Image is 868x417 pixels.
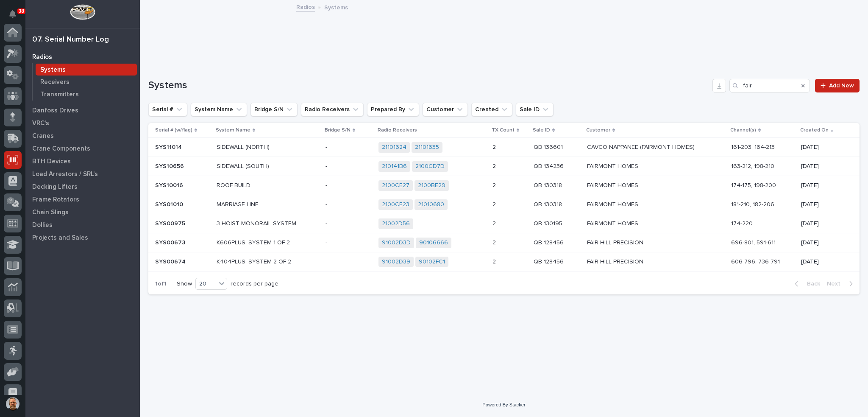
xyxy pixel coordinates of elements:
[382,163,407,170] a: 210141B6
[196,280,216,288] div: 20
[382,220,410,227] a: 21002D56
[729,79,810,92] div: Search
[70,4,95,20] img: Workspace Logo
[418,201,444,208] a: 21010680
[419,258,445,266] a: 90102FC1
[25,155,140,168] a: BTH Devices
[325,218,329,227] p: -
[32,53,52,61] p: Radios
[25,206,140,218] a: Chain Slings
[325,199,329,208] p: -
[801,220,846,227] p: [DATE]
[418,182,445,189] a: 2100BE29
[155,238,187,246] p: SYS00673
[325,126,351,135] p: Bridge S/N
[217,163,319,170] p: SIDEWALL (SOUTH)
[423,103,468,116] button: Customer
[534,218,564,227] p: QB 130195
[325,180,329,189] p: -
[802,280,820,288] span: Back
[325,161,329,170] p: -
[148,79,709,92] h1: Systems
[788,280,823,288] button: Back
[801,258,846,266] p: [DATE]
[492,180,498,189] p: 2
[324,2,348,11] p: Systems
[148,252,860,271] tr: SYS00674SYS00674 K404PLUS, SYSTEM 2 OF 2-- 91002D39 90102FC1 22 QB 128456QB 128456 FAIR HILL PREC...
[827,280,846,288] span: Next
[815,79,860,92] a: Add New
[415,144,439,151] a: 21101635
[148,103,187,116] button: Serial #
[533,126,550,135] p: Sale ID
[32,221,53,229] p: Dollies
[25,193,140,206] a: Frame Rotators
[177,280,192,288] p: Show
[534,161,565,170] p: QB 134236
[4,5,22,23] button: Notifications
[148,274,173,294] p: 1 of 1
[482,402,525,407] a: Powered By Stacker
[40,91,79,98] p: Transmitters
[250,103,298,116] button: Bridge S/N
[731,144,794,151] p: 161-203, 164-213
[534,257,565,266] p: QB 128456
[382,258,410,266] a: 91002D39
[587,258,724,266] p: FAIR HILL PRECISION
[25,129,140,142] a: Cranes
[4,395,22,413] button: users-avatar
[217,220,319,227] p: 3 HOIST MONORAIL SYSTEM
[296,2,315,11] a: Radios
[731,163,794,170] p: 163-212, 198-210
[148,138,860,157] tr: SYS11014SYS11014 SIDEWALL (NORTH)-- 21101624 21101635 22 QB 136601QB 136601 CAVCO NAPPANEE (FAIRM...
[25,231,140,244] a: Projects and Sales
[382,144,406,151] a: 21101624
[534,238,565,246] p: QB 128456
[587,239,724,246] p: FAIR HILL PRECISION
[801,239,846,246] p: [DATE]
[32,171,98,178] p: Load Arrestors / SRL's
[587,144,724,151] p: CAVCO NAPPANEE (FAIRMONT HOMES)
[731,239,794,246] p: 696-801, 591-611
[32,107,78,115] p: Danfoss Drives
[587,163,724,170] p: FAIRMONT HOMES
[829,83,854,89] span: Add New
[32,209,69,216] p: Chain Slings
[148,214,860,233] tr: SYS00975SYS00975 3 HOIST MONORAIL SYSTEM-- 21002D56 22 QB 130195QB 130195 FAIRMONT HOMES174-220[D...
[217,201,319,208] p: MARRIAGE LINE
[11,10,22,24] div: Notifications38
[492,218,498,227] p: 2
[382,201,409,208] a: 2100CE23
[32,183,78,191] p: Decking Lifters
[325,238,329,246] p: -
[587,201,724,208] p: FAIRMONT HOMES
[25,142,140,155] a: Crane Components
[382,239,411,246] a: 91002D3D
[191,103,247,116] button: System Name
[25,117,140,129] a: VRC's
[587,220,724,227] p: FAIRMONT HOMES
[492,238,498,246] p: 2
[155,218,187,227] p: SYS00975
[301,103,364,116] button: Radio Receivers
[492,126,515,135] p: TX Count
[216,126,250,135] p: System Name
[25,180,140,193] a: Decking Lifters
[419,239,448,246] a: 90106666
[586,126,610,135] p: Customer
[731,201,794,208] p: 181-210, 182-206
[148,176,860,195] tr: SYS10016SYS10016 ROOF BUILD-- 2100CE27 2100BE29 22 QB 130318QB 130318 FAIRMONT HOMES174-175, 198-...
[800,126,829,135] p: Created On
[32,120,49,127] p: VRC's
[25,218,140,231] a: Dollies
[534,142,565,151] p: QB 136601
[217,182,319,189] p: ROOF BUILD
[32,196,79,204] p: Frame Rotators
[32,158,71,165] p: BTH Devices
[516,103,554,116] button: Sale ID
[492,161,498,170] p: 2
[730,126,756,135] p: Channel(s)
[155,199,185,208] p: SYS01010
[32,132,54,140] p: Cranes
[801,182,846,189] p: [DATE]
